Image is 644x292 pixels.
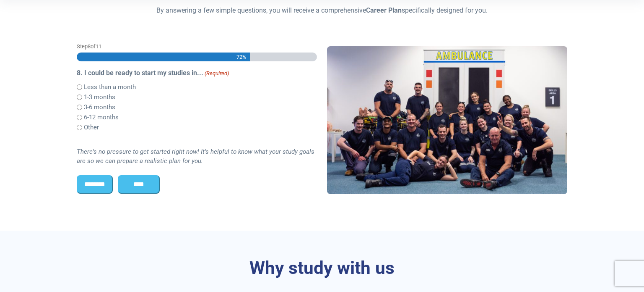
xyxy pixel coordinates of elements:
[96,43,101,50] span: 11
[84,103,115,112] label: 3-6 months
[84,82,136,92] label: Less than a month
[77,5,567,16] p: By answering a few simple questions, you will receive a comprehensive specifically designed for you.
[84,92,115,102] label: 1-3 months
[77,258,567,279] h3: Why study with us
[77,148,314,165] i: There's no pressure to get started right now! It's helpful to know what your study goals are so w...
[204,69,229,78] span: (Required)
[77,68,317,78] legend: 8. I could be ready to start my studies in...
[77,42,317,50] p: Step of
[88,43,91,50] span: 8
[236,53,247,61] span: 72%
[366,6,402,14] strong: Career Plan
[84,113,119,122] label: 6-12 months
[84,123,99,132] label: Other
